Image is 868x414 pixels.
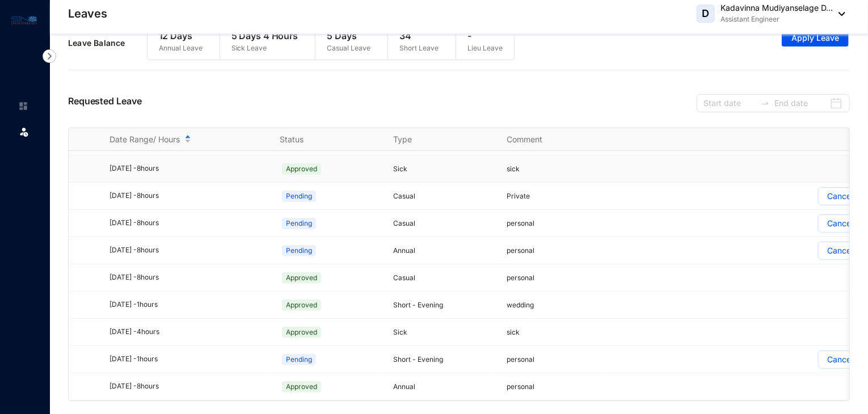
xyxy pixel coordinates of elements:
span: Approved [282,272,321,284]
p: Short - Evening [393,354,493,365]
span: Date Range/ Hours [109,134,180,145]
span: Approved [282,163,321,175]
p: Assistant Engineer [720,14,833,25]
input: Start date [703,97,756,109]
p: Casual [393,218,493,229]
p: Sick Leave [231,43,298,54]
p: Requested Leave [68,94,142,112]
span: to [761,99,770,108]
span: wedding [507,301,534,309]
span: Approved [282,299,321,311]
p: Casual [393,191,493,202]
p: Annual [393,381,493,392]
p: 5 Days [327,29,370,43]
div: [DATE] - 1 hours [109,299,266,310]
input: End date [774,97,827,109]
p: - [467,29,503,43]
span: personal [507,355,534,364]
div: [DATE] - 8 hours [109,191,266,201]
div: [DATE] - 4 hours [109,327,266,337]
span: swap-right [761,99,770,108]
p: Short Leave [399,43,439,54]
span: Pending [282,191,316,202]
span: D [702,9,710,19]
p: Sick [393,327,493,338]
p: 12 Days [159,29,203,43]
div: [DATE] - 8 hours [109,245,266,256]
li: Home [9,95,36,117]
span: sick [507,328,520,336]
img: logo [11,14,37,27]
p: Cancel [827,351,853,368]
span: Pending [282,245,316,256]
th: Comment [493,128,606,151]
p: Short - Evening [393,299,493,311]
span: Apply Leave [791,32,839,44]
div: [DATE] - 8 hours [109,163,266,174]
button: Apply Leave [782,28,849,47]
p: 34 [399,29,439,43]
p: Cancel [827,215,853,232]
p: Sick [393,163,493,175]
p: Casual Leave [327,43,370,54]
div: [DATE] - 8 hours [109,272,266,283]
th: Type [380,128,493,151]
div: [DATE] - 8 hours [109,218,266,229]
p: Lieu Leave [467,43,503,54]
p: Casual [393,272,493,284]
span: Approved [282,381,321,392]
img: nav-icon-right.af6afadce00d159da59955279c43614e.svg [43,49,56,63]
span: Approved [282,327,321,338]
span: sick [507,164,520,173]
img: leave.99b8a76c7fa76a53782d.svg [18,126,30,137]
th: Status [266,128,380,151]
p: Leaves [68,6,107,22]
p: Cancel [827,242,853,259]
span: Private [507,192,530,200]
p: Kadavinna Mudiyanselage D... [720,2,833,14]
span: Pending [282,218,316,229]
img: home-unselected.a29eae3204392db15eaf.svg [18,101,28,111]
div: [DATE] - 8 hours [109,381,266,392]
span: personal [507,382,534,391]
p: Leave Balance [68,37,147,49]
p: Annual [393,245,493,256]
span: Pending [282,354,316,365]
div: [DATE] - 1 hours [109,354,266,365]
p: 5 Days 4 Hours [231,29,298,43]
p: Annual Leave [159,43,203,54]
p: Cancel [827,188,853,205]
span: personal [507,246,534,255]
span: personal [507,273,534,282]
img: dropdown-black.8e83cc76930a90b1a4fdb6d089b7bf3a.svg [833,12,845,16]
span: personal [507,219,534,227]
